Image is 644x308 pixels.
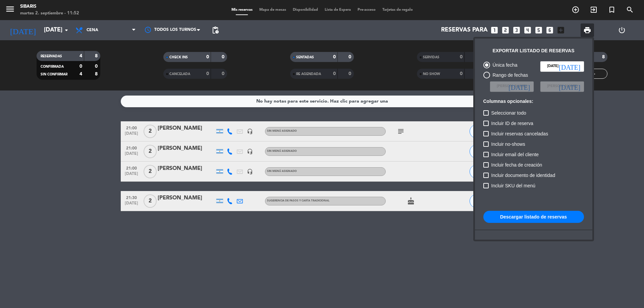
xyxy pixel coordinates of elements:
[559,83,580,90] i: [DATE]
[493,47,575,55] div: Exportar listado de reservas
[491,140,525,148] span: Incluir no-shows
[497,83,527,89] span: [PERSON_NAME]
[583,26,591,34] span: print
[491,130,548,138] span: Incluir reservas canceladas
[211,26,219,34] span: pending_actions
[483,99,584,104] h6: Columnas opcionales:
[559,63,580,70] i: [DATE]
[483,211,584,223] button: Descargar listado de reservas
[508,83,530,90] i: [DATE]
[491,119,533,127] span: Incluir ID de reserva
[490,61,518,69] div: Única fecha
[491,109,526,117] span: Seleccionar todo
[547,83,577,89] span: [PERSON_NAME]
[491,171,555,179] span: Incluir documento de identidad
[491,150,539,159] span: Incluir email del cliente
[490,71,528,79] div: Rango de fechas
[491,182,536,190] span: Incluir SKU del menú
[491,161,542,169] span: Incluir fecha de creación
